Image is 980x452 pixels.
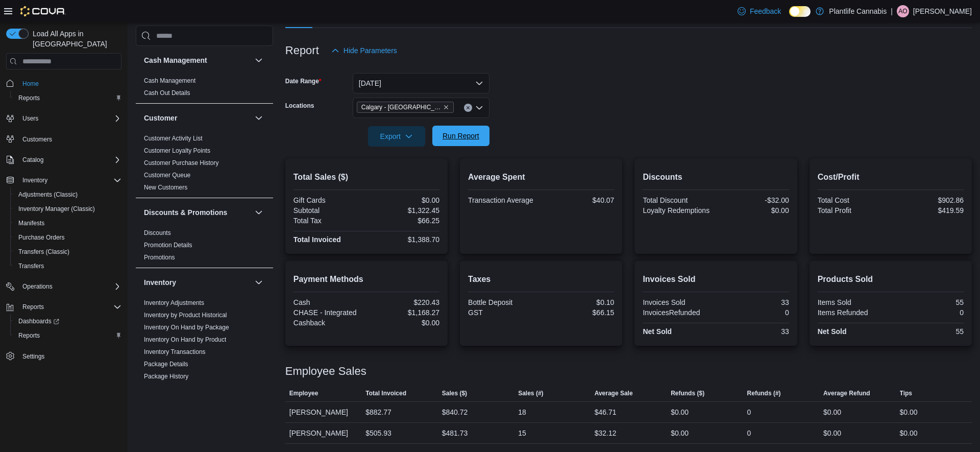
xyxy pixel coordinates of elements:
[144,242,192,249] a: Promotion Details
[643,308,714,317] div: InvoicesRefunded
[14,329,44,342] a: Reports
[14,260,48,272] a: Transfers
[144,113,177,123] h3: Customer
[718,196,789,204] div: -$32.00
[2,300,126,314] button: Reports
[285,102,314,110] label: Locations
[22,282,53,291] span: Operations
[18,219,44,227] span: Manifests
[18,280,57,293] button: Operations
[443,104,449,110] button: Remove Calgary - Harvest Hills from selection in this group
[144,159,219,167] span: Customer Purchase History
[789,6,811,17] input: Dark Mode
[14,329,121,342] span: Reports
[18,248,69,256] span: Transfers (Classic)
[432,126,489,146] button: Run Report
[253,54,265,66] button: Cash Management
[18,174,52,186] button: Inventory
[144,385,197,393] span: Product Expirations
[468,308,539,317] div: GST
[14,315,63,327] a: Dashboards
[144,372,188,380] span: Package History
[144,77,195,85] span: Cash Management
[293,235,341,244] strong: Total Invoiced
[18,174,121,186] span: Inventory
[365,406,391,418] div: $882.77
[285,423,361,443] div: [PERSON_NAME]
[518,389,543,397] span: Sales (#)
[6,72,121,390] nav: Complex example
[18,112,42,125] button: Users
[136,75,273,103] div: Cash Management
[144,55,207,65] h3: Cash Management
[144,89,190,97] a: Cash Out Details
[327,40,401,61] button: Hide Parameters
[18,301,48,313] button: Reports
[369,319,439,327] div: $0.00
[293,273,439,286] h2: Payment Methods
[144,324,229,331] a: Inventory On Hand by Package
[144,299,204,306] a: Inventory Adjustments
[643,196,714,204] div: Total Discount
[14,246,121,258] span: Transfers (Classic)
[442,406,468,418] div: $840.72
[18,77,121,89] span: Home
[18,301,121,313] span: Reports
[818,308,889,317] div: Items Refunded
[144,336,226,343] a: Inventory On Hand by Product
[475,104,483,112] button: Open list of options
[144,336,226,344] span: Inventory On Hand by Product
[2,111,126,126] button: Users
[374,126,419,147] span: Export
[144,299,204,307] span: Inventory Adjustments
[893,206,964,215] div: $419.59
[285,44,319,57] h3: Report
[818,206,889,215] div: Total Profit
[369,217,439,225] div: $66.25
[14,246,73,258] a: Transfers (Classic)
[22,156,43,164] span: Catalog
[144,229,171,236] a: Discounts
[543,196,614,204] div: $40.07
[365,389,406,397] span: Total Invoiced
[18,280,121,293] span: Operations
[22,176,47,184] span: Inventory
[285,402,361,422] div: [PERSON_NAME]
[357,102,454,113] span: Calgary - Harvest Hills
[747,427,751,439] div: 0
[253,276,265,289] button: Inventory
[144,135,203,142] a: Customer Activity List
[750,6,781,16] span: Feedback
[595,389,633,397] span: Average Sale
[823,389,870,397] span: Average Refund
[285,365,366,377] h3: Employee Sales
[368,126,425,147] button: Export
[29,29,121,49] span: Load All Apps in [GEOGRAPHIC_DATA]
[823,406,841,418] div: $0.00
[293,308,364,317] div: CHASE - Integrated
[253,206,265,219] button: Discounts & Promotions
[643,298,714,306] div: Invoices Sold
[20,6,66,16] img: Cova
[468,273,614,286] h2: Taxes
[344,45,397,56] span: Hide Parameters
[10,187,126,202] button: Adjustments (Classic)
[718,308,789,317] div: 0
[464,104,472,112] button: Clear input
[18,112,121,125] span: Users
[369,308,439,317] div: $1,168.27
[369,196,439,204] div: $0.00
[747,406,751,418] div: 0
[144,311,227,319] span: Inventory by Product Historical
[293,196,364,204] div: Gift Cards
[10,245,126,259] button: Transfers (Classic)
[643,171,789,183] h2: Discounts
[671,427,689,439] div: $0.00
[823,427,841,439] div: $0.00
[14,315,121,327] span: Dashboards
[144,323,229,331] span: Inventory On Hand by Package
[14,217,48,229] a: Manifests
[144,172,190,179] a: Customer Queue
[136,227,273,268] div: Discounts & Promotions
[10,259,126,273] button: Transfers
